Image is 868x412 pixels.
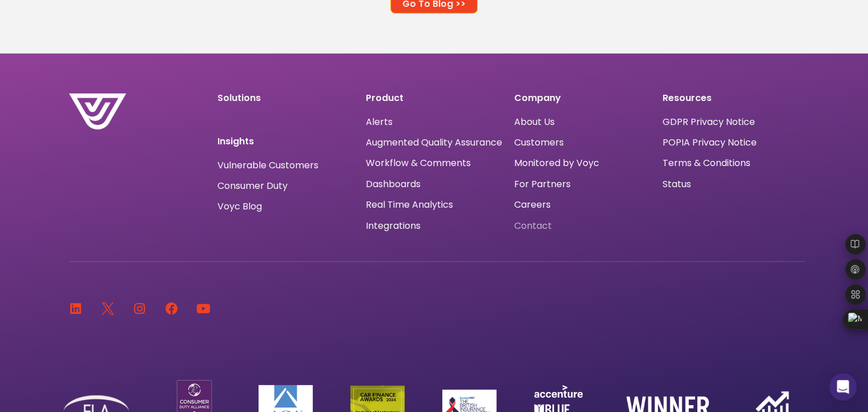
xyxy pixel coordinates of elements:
p: Insights [217,137,354,146]
a: Solutions [217,91,261,104]
a: Augmented Quality Assurance [366,137,502,148]
a: Consumer Duty [217,181,288,191]
span: Job title [151,92,190,106]
div: Open Intercom Messenger [829,373,857,401]
p: Company [514,94,651,103]
a: Privacy Policy [235,237,289,249]
p: Resources [663,94,800,103]
span: Phone [151,46,180,59]
p: Product [366,94,503,103]
a: Vulnerable Customers [217,161,318,170]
